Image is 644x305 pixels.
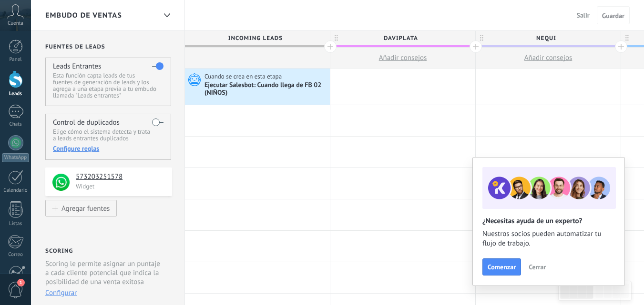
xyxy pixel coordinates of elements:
span: Cuando se crea en esta etapa [204,72,283,81]
span: Cerrar [529,264,546,270]
span: Nuestros socios pueden automatizar tu flujo de trabajo. [482,229,615,248]
h2: ¿Necesitas ayuda de un experto? [482,216,615,226]
button: Guardar [597,6,630,24]
h2: Scoring [45,247,73,255]
div: Panel [2,57,30,63]
span: Añadir consejos [524,53,572,62]
p: Esta función capta leads de tus fuentes de generación de leads y los agrega a una etapa previa a ... [53,72,163,99]
div: Embudo de ventas [159,6,175,25]
span: Embudo de ventas [45,11,122,20]
div: WhatsApp [2,153,29,162]
p: Widget [76,182,166,190]
div: Chats [2,121,30,128]
div: Listas [2,221,30,227]
h4: Control de duplicados [53,118,120,127]
div: Leads [2,91,30,97]
span: Comenzar [488,264,516,270]
div: NEQUI [476,31,621,45]
h4: 573203251578 [76,172,165,182]
div: Calendario [2,187,30,194]
button: Agregar fuentes [45,200,117,216]
span: Cuenta [8,20,23,27]
div: Configure reglas [53,144,163,153]
span: NEQUI [476,31,616,46]
div: Agregar fuentes [61,204,110,212]
span: Añadir consejos [379,53,427,62]
div: Correo [2,252,30,258]
button: Configurar [45,288,77,297]
div: Incoming leads [185,31,330,45]
button: Añadir consejos [330,48,475,68]
button: Comenzar [482,258,521,275]
button: Añadir consejos [476,48,621,68]
span: 1 [17,279,25,286]
button: Salir [573,8,593,22]
span: DAVIPLATA [330,31,470,46]
div: DAVIPLATA [330,31,475,45]
div: Ejecutar Salesbot: Cuando llega de FB 02 (NIÑOS) [204,81,327,98]
span: Guardar [602,12,624,19]
img: logo_min.png [52,174,70,191]
button: Cerrar [524,260,550,274]
span: Salir [577,11,590,20]
p: Elige cómo el sistema detecta y trata a leads entrantes duplicados [53,128,163,142]
h4: Leads Entrantes [53,62,101,71]
h2: Fuentes de leads [45,43,172,50]
span: Incoming leads [185,31,325,46]
p: Scoring le permite asignar un puntaje a cada cliente potencial que indica la posibilidad de una v... [45,259,164,286]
